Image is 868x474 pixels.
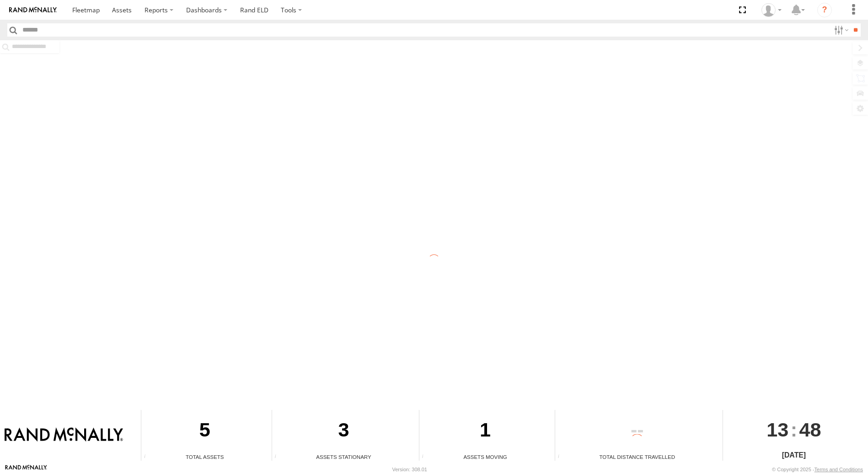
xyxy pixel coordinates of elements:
div: Total number of assets current stationary. [272,454,286,461]
div: [DATE] [723,450,865,461]
a: Visit our Website [5,465,47,474]
img: rand-logo.svg [9,7,57,13]
label: Search Filter Options [830,23,850,37]
div: 3 [272,410,416,453]
div: Total Assets [141,453,268,461]
div: Assets Stationary [272,453,416,461]
div: Total distance travelled by all assets within specified date range and applied filters [555,454,569,461]
div: 1 [419,410,552,453]
div: Gene Roberts [758,3,785,17]
div: © Copyright 2025 - [772,467,863,472]
span: 48 [799,410,821,449]
a: Terms and Conditions [814,467,863,472]
i: ? [817,3,832,17]
span: 13 [766,410,788,449]
img: Rand McNally [5,427,123,443]
div: Total number of assets current in transit. [419,454,433,461]
div: : [723,410,865,449]
div: Total number of Enabled Assets [141,454,155,461]
div: Version: 308.01 [392,467,427,472]
div: Assets Moving [419,453,552,461]
div: 5 [141,410,268,453]
div: Total Distance Travelled [555,453,719,461]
